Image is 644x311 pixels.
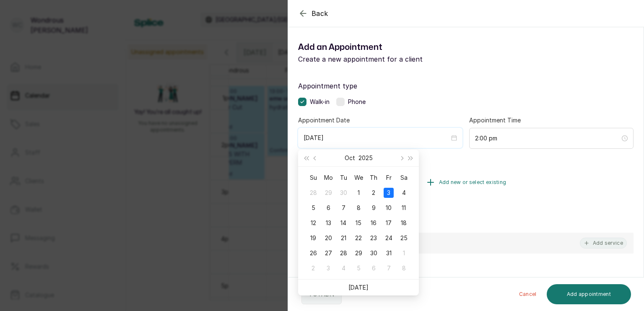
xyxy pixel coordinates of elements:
[381,261,396,276] td: 2025-11-07
[366,246,381,261] td: 2025-10-30
[298,8,328,18] button: Back
[308,263,318,273] div: 2
[308,188,318,198] div: 28
[366,200,381,215] td: 2025-10-09
[366,261,381,276] td: 2025-11-06
[369,188,379,198] div: 2
[336,215,351,231] td: 2025-10-14
[345,150,355,166] button: Choose a month
[366,215,381,231] td: 2025-10-16
[399,248,409,258] div: 1
[336,261,351,276] td: 2025-11-04
[298,41,466,54] h1: Add an Appointment
[306,170,321,185] th: Su
[338,203,348,213] div: 7
[321,185,336,200] td: 2025-09-29
[308,248,318,258] div: 26
[396,231,411,246] td: 2025-10-25
[381,200,396,215] td: 2025-10-10
[323,188,333,198] div: 29
[396,246,411,261] td: 2025-11-01
[338,218,348,228] div: 14
[323,263,333,273] div: 3
[353,233,364,243] div: 22
[311,150,320,166] button: Previous month (PageUp)
[369,203,379,213] div: 9
[321,261,336,276] td: 2025-11-03
[399,233,409,243] div: 25
[321,200,336,215] td: 2025-10-06
[338,248,348,258] div: 28
[323,233,333,243] div: 20
[381,231,396,246] td: 2025-10-24
[547,284,631,304] button: Add appointment
[396,185,411,200] td: 2025-10-04
[336,170,351,185] th: Tu
[351,261,366,276] td: 2025-11-05
[384,233,394,243] div: 24
[399,263,409,273] div: 8
[381,246,396,261] td: 2025-10-31
[338,188,348,198] div: 30
[397,150,406,166] button: Next month (PageDown)
[399,218,409,228] div: 18
[298,116,350,124] label: Appointment Date
[366,185,381,200] td: 2025-10-02
[399,188,409,198] div: 4
[366,170,381,185] th: Th
[475,134,620,143] input: Select time
[381,170,396,185] th: Fr
[306,261,321,276] td: 2025-11-02
[323,203,333,213] div: 6
[381,185,396,200] td: 2025-10-03
[351,231,366,246] td: 2025-10-22
[366,231,381,246] td: 2025-10-23
[396,200,411,215] td: 2025-10-11
[580,238,627,249] button: Add service
[469,116,521,124] label: Appointment Time
[336,246,351,261] td: 2025-10-28
[369,263,379,273] div: 6
[298,54,466,64] p: Create a new appointment for a client
[321,170,336,185] th: Mo
[310,98,330,106] span: Walk-in
[336,200,351,215] td: 2025-10-07
[381,215,396,231] td: 2025-10-17
[396,215,411,231] td: 2025-10-18
[323,248,333,258] div: 27
[306,215,321,231] td: 2025-10-12
[384,203,394,213] div: 10
[512,284,543,304] button: Cancel
[348,284,369,291] a: [DATE]
[306,246,321,261] td: 2025-10-26
[308,203,318,213] div: 5
[298,81,634,91] label: Appointment type
[336,231,351,246] td: 2025-10-21
[336,185,351,200] td: 2025-09-30
[406,150,415,166] button: Next year (Control + right)
[353,203,364,213] div: 8
[312,8,328,18] span: Back
[351,185,366,200] td: 2025-10-01
[351,200,366,215] td: 2025-10-08
[301,150,311,166] button: Last year (Control + left)
[384,218,394,228] div: 17
[396,261,411,276] td: 2025-11-08
[321,215,336,231] td: 2025-10-13
[348,98,366,106] span: Phone
[353,218,364,228] div: 15
[308,218,318,228] div: 12
[353,248,364,258] div: 29
[384,263,394,273] div: 7
[338,233,348,243] div: 21
[369,248,379,258] div: 30
[353,263,364,273] div: 5
[439,179,506,186] span: Add new or select existing
[321,246,336,261] td: 2025-10-27
[399,203,409,213] div: 11
[396,170,411,185] th: Sa
[351,246,366,261] td: 2025-10-29
[351,170,366,185] th: We
[384,248,394,258] div: 31
[306,200,321,215] td: 2025-10-05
